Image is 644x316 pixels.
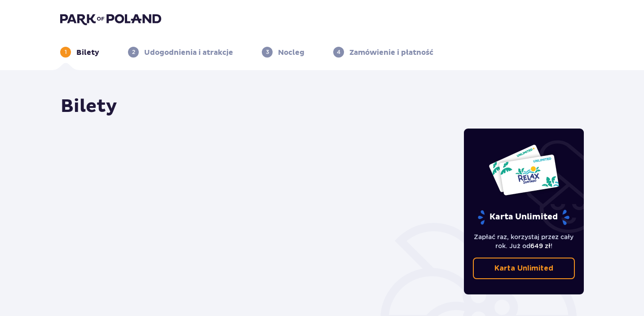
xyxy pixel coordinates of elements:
[132,48,135,56] p: 2
[266,48,269,56] p: 3
[473,232,575,250] p: Zapłać raz, korzystaj przez cały rok. Już od !
[349,48,433,58] p: Zamówienie i płatność
[144,48,233,58] p: Udogodnienia i atrakcje
[128,47,233,58] div: 2Udogodnienia i atrakcje
[530,242,551,249] span: 649 zł
[473,258,575,279] a: Karta Unlimited
[337,48,340,56] p: 4
[76,48,99,58] p: Bilety
[333,47,433,58] div: 4Zamówienie i płatność
[60,13,161,25] img: Park of Poland logo
[262,47,304,58] div: 3Nocleg
[61,95,117,118] h1: Bilety
[488,144,560,196] img: Dwie karty całoroczne do Suntago z napisem 'UNLIMITED RELAX', na białym tle z tropikalnymi liśćmi...
[65,48,67,56] p: 1
[494,263,553,273] p: Karta Unlimited
[60,47,99,58] div: 1Bilety
[278,48,304,58] p: Nocleg
[477,209,570,225] p: Karta Unlimited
